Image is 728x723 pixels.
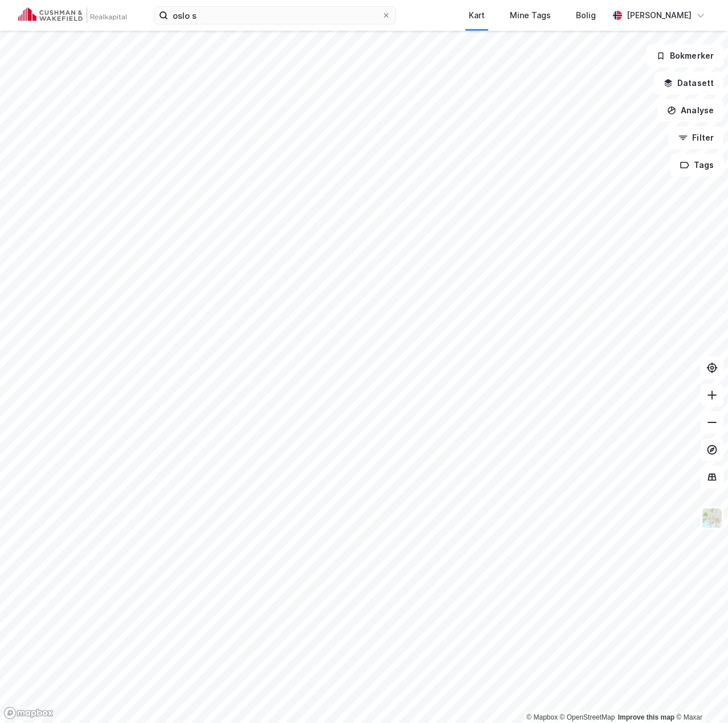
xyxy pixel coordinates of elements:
div: Kart [469,9,485,22]
div: Kontrollprogram for chat [671,668,728,723]
button: Filter [669,126,723,149]
a: Improve this map [618,713,674,721]
button: Tags [670,154,723,176]
div: Mine Tags [510,9,551,22]
img: Z [701,507,723,529]
a: OpenStreetMap [560,713,615,721]
div: Bolig [576,9,596,22]
img: cushman-wakefield-realkapital-logo.202ea83816669bd177139c58696a8fa1.svg [18,7,126,23]
div: [PERSON_NAME] [627,9,692,22]
input: Søk på adresse, matrikkel, gårdeiere, leietakere eller personer [168,7,382,24]
iframe: Chat Widget [671,668,728,723]
button: Analyse [657,99,723,122]
button: Datasett [654,72,723,95]
a: Mapbox [526,713,558,721]
a: Mapbox homepage [3,706,54,720]
button: Bokmerker [647,44,723,67]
